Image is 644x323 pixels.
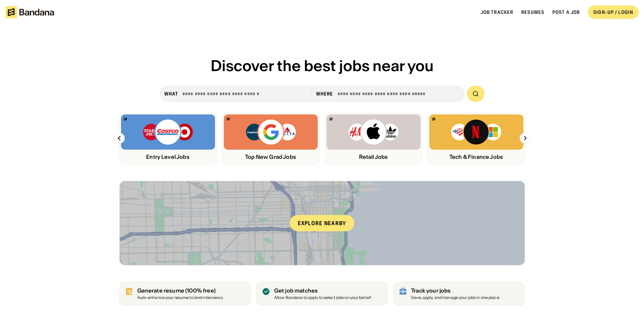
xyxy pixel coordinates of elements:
a: Bandana logoCapital One, Google, Delta logosTop New Grad Jobs [222,113,319,165]
div: Save, apply, and manage your jobs in one place [411,296,499,300]
div: Retail Jobs [327,154,421,160]
img: Bandana logo [227,117,230,121]
img: H&M, Apply, Adidas logos [348,119,399,146]
div: what [164,91,178,97]
div: Get job matches [274,287,371,294]
div: SIGN-UP / LOGIN [593,9,633,15]
div: Allow Bandana to apply to select jobs on your behalf [274,296,371,300]
img: Bandana logotype [5,6,54,18]
a: Get job matches Allow Bandana to apply to select jobs on your behalf [256,282,388,306]
span: (100% free) [185,287,216,294]
a: Resumes [521,9,544,15]
img: Bandana logo [330,117,332,121]
div: Explore nearby [290,215,355,231]
div: Generate resume [137,287,223,294]
a: Generate resume (100% free)Auto-enhance your resume to land interviews [119,282,251,306]
img: Bandana logo [432,117,435,121]
div: Auto-enhance your resume to land interviews [137,296,223,300]
a: Bandana logoBank of America, Netflix, Microsoft logosTech & Finance Jobs [428,113,525,165]
img: Left Arrow [114,133,125,144]
a: Explore nearby [120,181,525,265]
a: Post a job [552,9,580,15]
div: Where [316,91,333,97]
a: Bandana logoTrader Joe’s, Costco, Target logosEntry Level Jobs [119,113,217,165]
div: Track your jobs [411,287,499,294]
img: Trader Joe’s, Costco, Target logos [142,119,194,146]
span: Discover the best jobs near you [211,56,434,75]
img: Capital One, Google, Delta logos [245,119,296,146]
a: Job Tracker [481,9,513,15]
a: Bandana logoH&M, Apply, Adidas logosRetail Jobs [325,113,422,165]
img: Right Arrow [520,133,530,144]
a: Track your jobs Save, apply, and manage your jobs in one place [393,282,525,306]
div: Entry Level Jobs [121,154,215,160]
img: Bank of America, Netflix, Microsoft logos [451,119,502,146]
div: Top New Grad Jobs [224,154,318,160]
div: Tech & Finance Jobs [429,154,523,160]
img: Bandana logo [124,117,127,121]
